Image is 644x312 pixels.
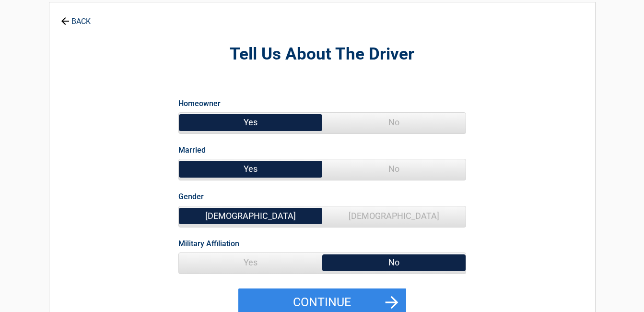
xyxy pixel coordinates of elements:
[178,190,204,203] label: Gender
[179,159,322,179] span: Yes
[179,113,322,132] span: Yes
[179,206,322,226] span: [DEMOGRAPHIC_DATA]
[322,253,466,272] span: No
[179,253,322,272] span: Yes
[59,9,93,25] a: BACK
[322,113,466,132] span: No
[178,97,221,110] label: Homeowner
[322,206,466,226] span: [DEMOGRAPHIC_DATA]
[102,43,542,66] h2: Tell Us About The Driver
[178,144,206,156] label: Married
[178,237,239,250] label: Military Affiliation
[322,159,466,179] span: No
